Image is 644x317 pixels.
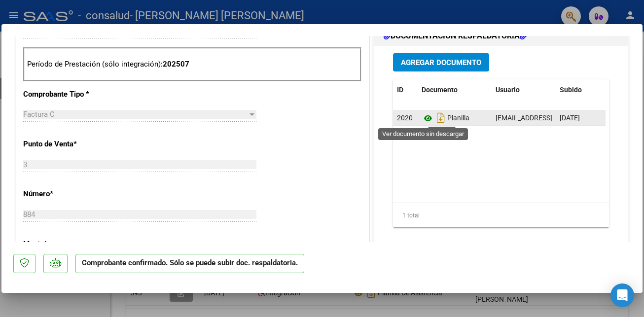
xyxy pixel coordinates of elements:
[397,86,403,94] span: ID
[422,114,469,122] span: Planilla
[23,188,125,200] p: Número
[434,110,447,126] i: Descargar documento
[393,79,418,101] datatable-header-cell: ID
[27,59,358,70] p: Período de Prestación (sólo integración):
[560,114,580,122] span: [DATE]
[492,79,556,101] datatable-header-cell: Usuario
[496,86,520,94] span: Usuario
[23,239,125,250] p: Monto
[23,139,125,150] p: Punto de Venta
[418,79,492,101] datatable-header-cell: Documento
[401,58,481,67] span: Agregar Documento
[23,110,55,119] span: Factura C
[75,254,304,273] p: Comprobante confirmado. Sólo se puede subir doc. respaldatoria.
[393,203,609,228] div: 1 total
[422,86,458,94] span: Documento
[560,86,582,94] span: Subido
[556,79,605,101] datatable-header-cell: Subido
[374,26,628,46] mat-expansion-panel-header: DOCUMENTACIÓN RESPALDATORIA
[393,53,489,71] button: Agregar Documento
[23,89,125,100] p: Comprobante Tipo *
[163,60,189,69] strong: 202507
[610,283,634,307] div: Open Intercom Messenger
[374,46,628,250] div: DOCUMENTACIÓN RESPALDATORIA
[384,30,527,42] h1: DOCUMENTACIÓN RESPALDATORIA
[397,114,413,122] span: 2020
